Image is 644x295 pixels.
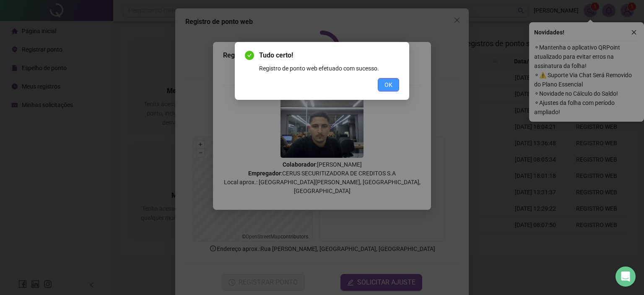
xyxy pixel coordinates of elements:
[259,64,399,73] div: Registro de ponto web efetuado com sucesso.
[259,50,399,60] span: Tudo certo!
[615,266,636,287] div: Open Intercom Messenger
[378,78,399,91] button: OK
[245,51,254,60] span: check-circle
[384,80,392,89] span: OK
